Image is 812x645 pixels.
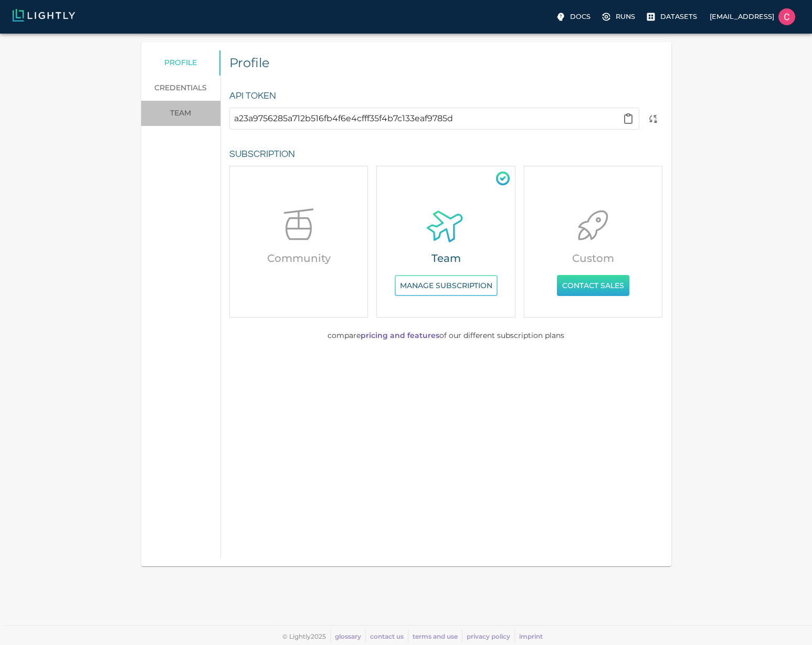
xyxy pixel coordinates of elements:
[557,275,629,297] button: Contact sales
[616,12,635,22] p: Runs
[229,55,663,71] h5: Profile
[395,275,498,297] button: Manage Subscription
[553,8,595,25] label: Docs
[660,12,697,22] p: Datasets
[328,330,564,341] p: compare of our different subscription plans
[282,632,326,640] span: © Lightly 2025
[618,108,639,129] button: Copy to clipboard
[361,331,439,340] a: pricing and features
[644,113,662,123] span: Reset your API token
[229,146,663,163] h6: Subscription
[705,5,799,28] label: [EMAIL_ADDRESS]Chip Ray
[778,8,795,25] img: Chip Ray
[229,88,663,104] h6: API Token
[570,12,590,22] p: Docs
[141,50,220,126] div: Preferences
[524,166,663,318] div: Custom subscription: inactive
[413,632,458,640] a: terms and use
[229,166,368,318] div: Community subscription: inactive
[529,250,658,267] h6: Custom
[599,8,639,25] label: Runs
[234,250,364,267] h6: Community
[141,76,220,101] a: credentials
[644,8,701,25] label: Datasets
[519,632,543,640] a: imprint
[141,101,220,126] a: team
[395,280,498,290] a: Manage Subscription
[710,12,774,22] p: [EMAIL_ADDRESS]
[13,9,75,22] img: Lightly
[557,280,629,290] a: Contact sales
[335,632,361,640] a: glossary
[376,166,515,318] div: Team subscription: active
[370,632,404,640] a: contact us
[381,250,511,267] h6: Team
[141,50,220,76] a: profile
[467,632,510,640] a: privacy policy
